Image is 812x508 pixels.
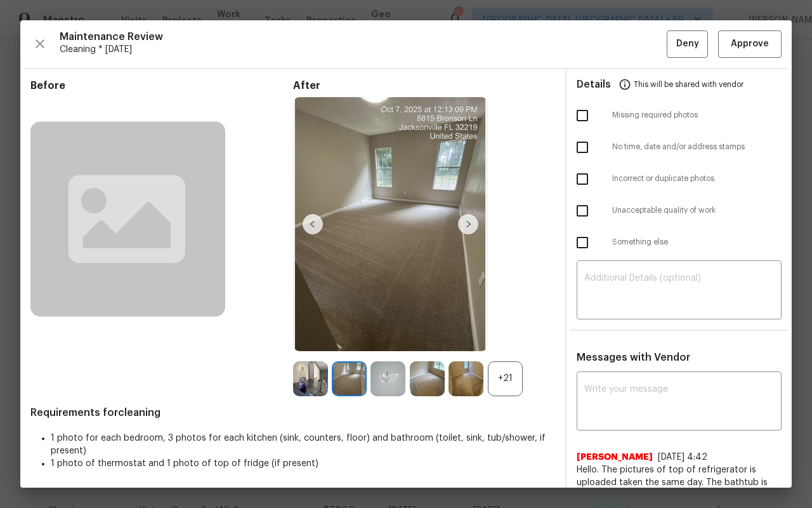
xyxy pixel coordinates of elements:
span: Requirements for cleaning [30,406,555,419]
span: Deny [676,36,699,52]
img: left-chevron-button-url [303,214,323,234]
div: +21 [488,361,523,396]
li: 1 photo of thermostat and 1 photo of top of fridge (if present) [51,457,555,470]
div: Unacceptable quality of work [566,195,792,227]
img: right-chevron-button-url [458,214,478,234]
div: Incorrect or duplicate photos [566,163,792,195]
span: [DATE] 4:42 [658,453,707,462]
button: Approve [718,30,782,58]
span: Maintenance Review [60,30,667,43]
span: No time, date and/or address stamps [612,142,782,152]
span: Unacceptable quality of work [612,205,782,216]
div: Missing required photos [566,100,792,131]
span: [PERSON_NAME] [577,451,653,464]
span: Before [30,79,293,92]
div: No time, date and/or address stamps [566,131,792,163]
span: Approve [731,36,769,52]
span: Something else [612,237,782,248]
span: Incorrect or duplicate photos [612,173,782,184]
div: Something else [566,227,792,258]
span: Cleaning * [DATE] [60,43,667,56]
span: Missing required photos [612,110,782,121]
span: This will be shared with vendor [634,69,743,100]
span: Messages with Vendor [577,352,690,363]
span: Hello. The pictures of top of refrigerator is uploaded taken the same day. The bathtub is permane... [577,464,782,502]
li: 1 photo for each bedroom, 3 photos for each kitchen (sink, counters, floor) and bathroom (toilet,... [51,432,555,457]
button: Deny [667,30,708,58]
span: Details [577,69,611,100]
span: After [293,79,556,92]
